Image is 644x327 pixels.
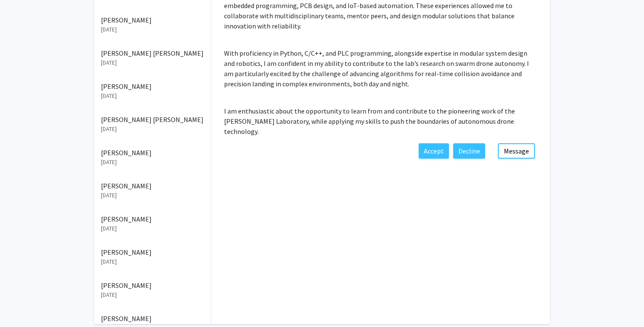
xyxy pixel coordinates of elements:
[101,313,204,324] p: [PERSON_NAME]
[224,106,537,136] p: I am enthusiastic about the opportunity to learn from and contribute to the pioneering work of th...
[101,114,204,125] p: [PERSON_NAME] [PERSON_NAME]
[101,48,204,58] p: [PERSON_NAME] [PERSON_NAME]
[101,181,204,191] p: [PERSON_NAME]
[101,191,204,200] p: [DATE]
[419,143,449,159] button: Accept
[101,280,204,290] p: [PERSON_NAME]
[101,148,204,158] p: [PERSON_NAME]
[101,247,204,257] p: [PERSON_NAME]
[101,290,204,299] p: [DATE]
[101,25,204,34] p: [DATE]
[101,214,204,224] p: [PERSON_NAME]
[101,81,204,91] p: [PERSON_NAME]
[101,257,204,266] p: [DATE]
[498,143,535,159] button: Message
[101,15,204,25] p: [PERSON_NAME]
[101,224,204,233] p: [DATE]
[101,158,204,167] p: [DATE]
[224,48,537,89] p: With proficiency in Python, C/C++, and PLC programming, alongside expertise in modular system des...
[101,58,204,67] p: [DATE]
[453,143,485,159] button: Decline
[6,289,36,321] iframe: Chat
[101,91,204,100] p: [DATE]
[101,125,204,134] p: [DATE]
